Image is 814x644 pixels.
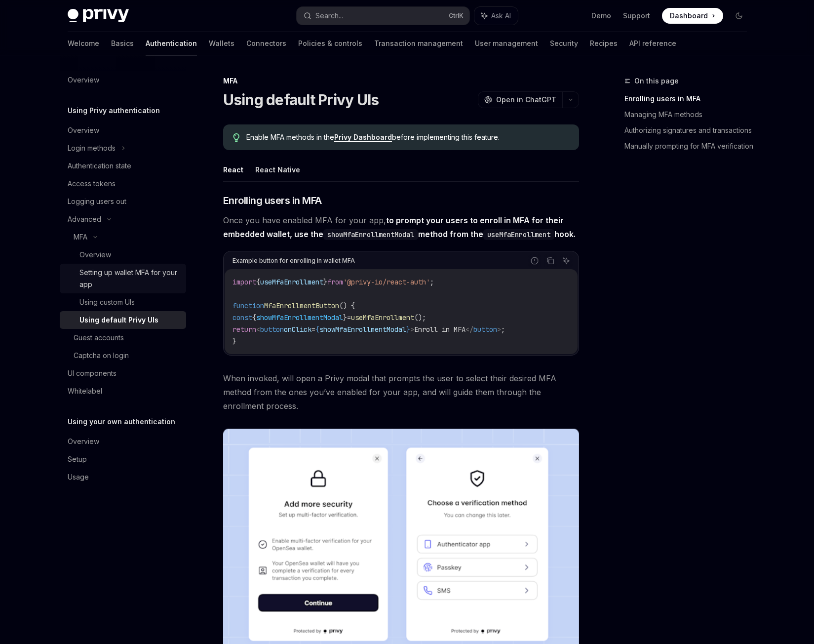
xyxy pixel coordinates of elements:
span: On this page [634,75,679,87]
div: Overview [68,74,99,86]
span: '@privy-io/react-auth' [343,278,430,286]
span: Enable MFA methods in the before implementing this feature. [246,132,569,142]
a: User management [475,32,538,55]
a: Enrolling users in MFA [624,91,755,107]
span: Ctrl K [449,12,464,20]
span: ; [501,325,505,334]
span: onClick [284,325,311,334]
span: (); [414,313,426,322]
span: { [315,325,319,334]
span: { [256,278,260,286]
span: { [252,313,256,322]
a: Overview [60,121,186,139]
svg: Tip [233,133,240,142]
a: Overview [60,433,186,450]
div: Captcha on login [74,350,129,362]
div: Advanced [68,213,101,225]
span: } [406,325,410,334]
a: Basics [111,32,134,55]
span: function [233,301,264,310]
a: Policies & controls [298,32,362,55]
span: } [343,313,347,322]
div: Login methods [68,142,116,154]
span: > [497,325,501,334]
div: Using default Privy UIs [79,314,158,326]
a: Captcha on login [60,347,186,364]
a: Access tokens [60,175,186,193]
span: </ [465,325,473,334]
a: Whitelabel [60,382,186,400]
a: Dashboard [662,8,723,24]
div: Search... [315,10,343,22]
div: Logging users out [68,196,126,207]
a: Transaction management [374,32,463,55]
span: = [347,313,351,322]
a: Using custom UIs [60,293,186,311]
button: Open in ChatGPT [478,91,562,108]
a: Security [550,32,578,55]
a: Connectors [246,32,286,55]
div: Access tokens [68,178,116,190]
span: } [233,337,236,346]
span: Dashboard [670,11,708,21]
span: Open in ChatGPT [496,95,556,105]
div: Overview [68,124,99,136]
a: Demo [591,11,611,21]
a: UI components [60,364,186,382]
span: Enroll in MFA [414,325,465,334]
span: < [256,325,260,334]
code: useMfaEnrollment [483,229,554,240]
a: Setting up wallet MFA for your app [60,264,186,293]
a: Support [623,11,650,21]
span: import [233,278,256,286]
div: Usage [68,471,89,483]
span: button [473,325,497,334]
a: Wallets [209,32,234,55]
a: Guest accounts [60,329,186,347]
strong: to prompt your users to enroll in MFA for their embedded wallet, use the method from the hook. [223,215,576,239]
a: Authentication state [60,157,186,175]
span: Enrolling users in MFA [223,194,322,207]
span: const [233,313,252,322]
button: React Native [255,158,300,181]
span: Ask AI [491,11,511,21]
span: = [311,325,315,334]
button: Search...CtrlK [297,7,469,25]
div: Setting up wallet MFA for your app [79,267,180,290]
span: return [233,325,256,334]
a: Logging users out [60,193,186,210]
span: } [323,278,327,286]
button: Report incorrect code [528,254,541,267]
h5: Using Privy authentication [68,105,160,117]
a: Usage [60,468,186,486]
h5: Using your own authentication [68,416,175,428]
img: dark logo [68,9,129,23]
button: Copy the contents from the code block [544,254,557,267]
a: Managing MFA methods [624,107,755,122]
a: Authentication [146,32,197,55]
span: button [260,325,284,334]
a: Overview [60,71,186,89]
a: Setup [60,450,186,468]
a: Privy Dashboard [334,133,392,142]
div: UI components [68,367,116,379]
a: API reference [629,32,676,55]
div: Setup [68,453,87,465]
div: Using custom UIs [79,296,135,308]
span: () { [339,301,355,310]
div: Example button for enrolling in wallet MFA [233,254,355,267]
button: Toggle dark mode [731,8,747,24]
div: MFA [223,76,579,86]
a: Welcome [68,32,99,55]
div: Authentication state [68,160,131,172]
span: MfaEnrollmentButton [264,301,339,310]
span: useMfaEnrollment [260,278,323,286]
a: Overview [60,246,186,264]
div: MFA [74,231,87,243]
button: React [223,158,243,181]
span: showMfaEnrollmentModal [256,313,343,322]
span: ; [430,278,434,286]
a: Manually prompting for MFA verification [624,138,755,154]
a: Authorizing signatures and transactions [624,122,755,138]
span: > [410,325,414,334]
